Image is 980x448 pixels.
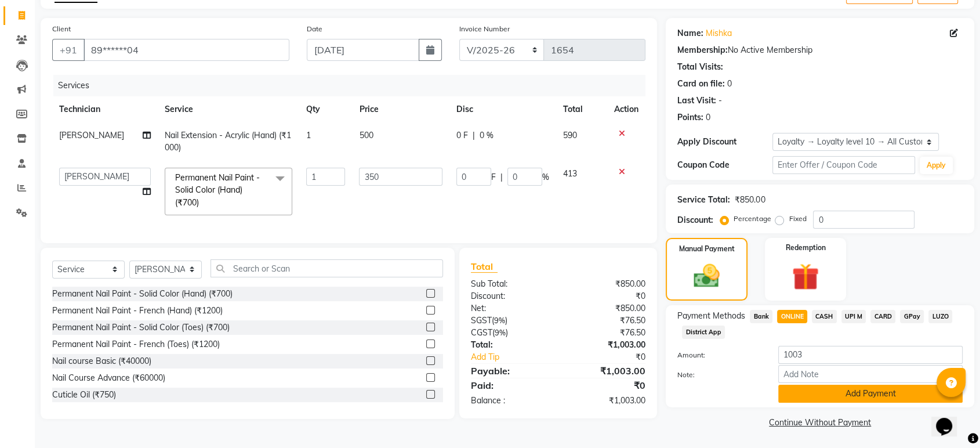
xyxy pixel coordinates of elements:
span: 1 [306,130,311,140]
div: Coupon Code [677,159,772,171]
a: Add Tip [462,351,574,363]
div: Name: [677,27,703,39]
span: 9% [494,316,505,325]
th: Action [607,96,645,122]
label: Client [52,24,71,34]
div: ₹850.00 [558,278,655,290]
span: [PERSON_NAME] [59,130,124,140]
span: ONLINE [777,310,807,323]
div: Total: [462,339,558,351]
input: Enter Offer / Coupon Code [772,156,915,174]
iframe: chat widget [931,402,968,436]
div: ( ) [462,315,558,327]
div: Points: [677,111,703,124]
span: 0 % [480,129,493,142]
span: GPay [900,310,924,323]
span: SGST [471,315,492,326]
div: Permanent Nail Paint - Solid Color (Hand) (₹700) [52,288,233,300]
div: ₹76.50 [558,327,655,339]
th: Total [556,96,607,122]
div: Payable: [462,364,558,378]
div: Nail Course Advance (₹60000) [52,372,165,384]
span: District App [682,326,725,339]
span: 590 [563,130,577,140]
div: Paid: [462,378,558,392]
div: Discount: [677,214,713,226]
div: Apply Discount [677,136,772,148]
label: Amount: [669,350,770,360]
button: +91 [52,39,85,61]
span: % [542,171,549,183]
div: ₹1,003.00 [558,364,655,378]
th: Qty [299,96,352,122]
span: F [491,171,496,183]
label: Note: [669,370,770,380]
div: ₹0 [558,290,655,302]
label: Percentage [734,214,771,224]
span: CASH [812,310,837,323]
span: 500 [359,130,373,140]
span: CGST [471,327,492,338]
span: Permanent Nail Paint - Solid Color (Hand) (₹700) [175,172,260,208]
div: Sub Total: [462,278,558,290]
th: Technician [52,96,158,122]
div: Cuticle Oil (₹750) [52,389,116,401]
div: Permanent Nail Paint - Solid Color (Toes) (₹700) [52,321,230,334]
span: Nail Extension - Acrylic (Hand) (₹1000) [165,130,291,153]
span: 0 F [456,129,468,142]
label: Manual Payment [679,244,735,254]
div: Net: [462,302,558,315]
a: Continue Without Payment [668,417,972,429]
span: Total [471,261,498,273]
a: x [199,197,204,208]
div: Permanent Nail Paint - French (Hand) (₹1200) [52,305,223,317]
div: Balance : [462,395,558,407]
span: LUZO [928,310,952,323]
label: Date [307,24,322,34]
span: UPI M [841,310,866,323]
button: Apply [920,157,953,174]
div: ₹850.00 [558,302,655,315]
span: 413 [563,168,577,179]
span: Bank [750,310,772,323]
div: Membership: [677,44,728,56]
div: Services [53,75,654,96]
span: CARD [870,310,895,323]
div: Service Total: [677,194,730,206]
div: ₹0 [558,378,655,392]
div: Total Visits: [677,61,723,73]
label: Redemption [785,243,825,253]
div: Discount: [462,290,558,302]
input: Add Note [778,365,963,383]
div: Card on file: [677,78,725,90]
label: Fixed [789,214,806,224]
span: | [473,129,475,142]
div: ₹76.50 [558,315,655,327]
div: ₹850.00 [735,194,765,206]
span: | [500,171,503,183]
div: ( ) [462,327,558,339]
th: Price [352,96,449,122]
div: ₹0 [574,351,654,363]
div: Nail course Basic (₹40000) [52,355,151,367]
input: Amount [778,346,963,364]
a: Mishka [706,27,732,39]
div: No Active Membership [677,44,963,56]
input: Search or Scan [210,259,443,277]
div: 0 [727,78,732,90]
div: - [718,95,722,107]
button: Add Payment [778,385,963,403]
div: 0 [706,111,710,124]
img: _cash.svg [685,261,727,291]
span: Payment Methods [677,310,745,322]
th: Disc [449,96,556,122]
th: Service [158,96,299,122]
label: Invoice Number [459,24,510,34]
div: Permanent Nail Paint - French (Toes) (₹1200) [52,338,220,351]
img: _gift.svg [783,260,827,294]
div: ₹1,003.00 [558,395,655,407]
span: 9% [495,328,506,337]
div: Last Visit: [677,95,716,107]
div: ₹1,003.00 [558,339,655,351]
input: Search by Name/Mobile/Email/Code [84,39,289,61]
